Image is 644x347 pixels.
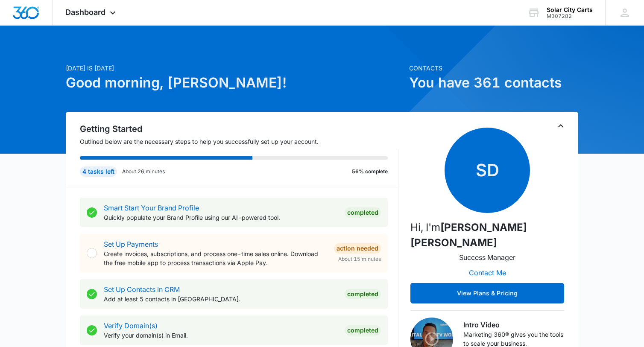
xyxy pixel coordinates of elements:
[409,64,578,73] p: Contacts
[460,262,515,283] button: Contact Me
[80,122,398,135] h2: Getting Started
[104,204,199,212] a: Smart Start Your Brand Profile
[410,283,564,303] button: View Plans & Pricing
[345,289,381,299] div: Completed
[547,6,593,13] div: account name
[352,168,388,175] p: 56% complete
[104,331,338,340] p: Verify your domain(s) in Email.
[463,320,564,330] h3: Intro Video
[66,73,404,93] h1: Good morning, [PERSON_NAME]!
[104,249,327,267] p: Create invoices, subscriptions, and process one-time sales online. Download the free mobile app t...
[338,255,381,263] span: About 15 minutes
[104,295,338,303] p: Add at least 5 contacts in [GEOGRAPHIC_DATA].
[65,8,105,17] span: Dashboard
[556,121,566,131] button: Toggle Collapse
[547,13,593,19] div: account id
[104,285,180,294] a: Set Up Contacts in CRM
[334,243,381,254] div: Action Needed
[80,137,398,146] p: Outlined below are the necessary steps to help you successfully set up your account.
[410,220,564,251] p: Hi, I'm
[345,325,381,335] div: Completed
[104,213,338,222] p: Quickly populate your Brand Profile using our AI-powered tool.
[122,168,165,175] p: About 26 minutes
[104,321,158,330] a: Verify Domain(s)
[66,64,404,73] p: [DATE] is [DATE]
[104,240,158,248] a: Set Up Payments
[410,221,527,249] strong: [PERSON_NAME] [PERSON_NAME]
[445,128,530,213] span: SD
[345,207,381,218] div: Completed
[409,73,578,93] h1: You have 361 contacts
[459,252,515,262] p: Success Manager
[80,166,117,177] div: 4 tasks left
